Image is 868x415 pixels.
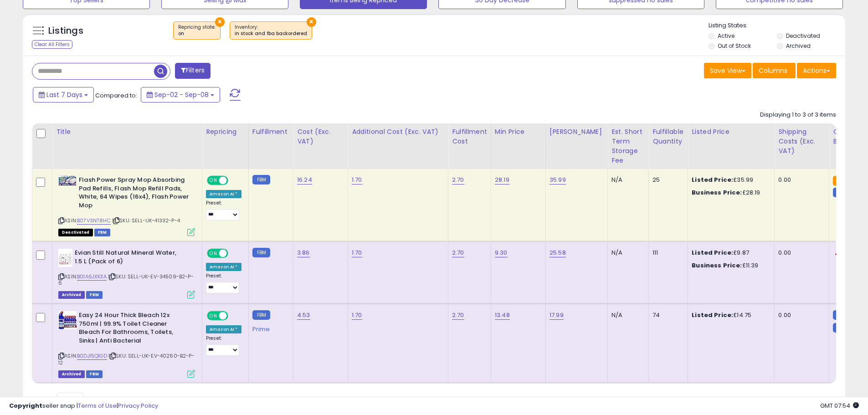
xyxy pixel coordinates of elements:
[206,190,241,198] div: Amazon AI *
[178,24,216,37] span: Repricing state :
[833,310,851,320] small: FBM
[79,311,190,347] b: Easy 24 Hour Thick Bleach 12x 750ml | 99.9% Toilet Cleaner Bleach For Bathrooms, Toilets, Sinks |...
[86,291,103,299] span: FBM
[718,42,751,50] label: Out of Stock
[753,63,796,78] button: Columns
[550,248,566,257] a: 25.58
[778,127,825,156] div: Shipping Costs (Exc. VAT)
[704,63,751,78] button: Save View
[39,396,104,405] span: Show: entries
[652,311,681,319] div: 74
[820,401,859,410] span: 2025-09-17 07:54 GMT
[833,323,851,333] small: FBM
[692,176,767,184] div: £35.99
[759,66,787,75] span: Columns
[58,352,195,366] span: | SKU: SELL-UK-EV-40260-B2-P-12
[692,127,770,137] div: Listed Price
[611,127,645,165] div: Est. Short Term Storage Fee
[33,87,94,102] button: Last 7 Days
[352,311,362,320] a: 1.70
[611,176,642,184] div: N/A
[652,127,684,146] div: Fulfillable Quantity
[452,248,464,257] a: 2.70
[235,31,307,37] div: in stock and fba backordered
[297,311,310,320] a: 4.53
[208,312,219,320] span: ON
[78,401,117,410] a: Terms of Use
[495,127,542,137] div: Min Price
[58,249,195,297] div: ASIN:
[206,273,241,293] div: Preset:
[252,248,270,257] small: FBM
[208,177,219,184] span: ON
[58,311,77,329] img: 51ZUUqHNOpL._SL40_.jpg
[95,91,137,100] span: Compared to:
[692,189,767,197] div: £28.19
[252,322,286,333] div: Prime
[786,32,820,40] label: Deactivated
[307,17,316,27] button: ×
[58,176,195,235] div: ASIN:
[692,249,767,257] div: £9.87
[352,175,362,184] a: 1.70
[550,311,564,320] a: 17.99
[297,175,312,184] a: 16.24
[58,370,85,378] span: Listings that have been deleted from Seller Central
[77,217,111,225] a: B07V3N78HC
[495,248,508,257] a: 9.30
[235,24,307,37] span: Inventory :
[227,312,241,320] span: OFF
[86,370,103,378] span: FBM
[206,325,241,333] div: Amazon AI *
[77,273,107,281] a: B01A6JXX3A
[495,311,510,320] a: 13.48
[352,248,362,257] a: 1.70
[75,249,185,268] b: Evian Still Natural Mineral Water, 1.5 L (Pack of 6)
[652,249,681,257] div: 111
[32,40,72,49] div: Clear All Filters
[56,127,198,137] div: Title
[760,111,836,119] div: Displaying 1 to 3 of 3 items
[452,175,464,184] a: 2.70
[154,90,209,99] span: Sep-02 - Sep-08
[141,87,220,102] button: Sep-02 - Sep-08
[227,177,241,184] span: OFF
[48,25,83,37] h5: Listings
[452,127,487,146] div: Fulfillment Cost
[252,175,270,184] small: FBM
[709,21,845,30] p: Listing States:
[58,273,194,287] span: | SKU: SELL-UK-EV-34509-B2-P-6
[58,176,77,186] img: 41MdiNHIWWL._SL40_.jpg
[786,42,811,50] label: Archived
[452,311,464,320] a: 2.70
[227,250,241,257] span: OFF
[611,311,642,319] div: N/A
[692,188,742,197] b: Business Price:
[692,261,767,270] div: £11.39
[206,127,245,137] div: Repricing
[206,263,241,271] div: Amazon AI *
[778,311,822,319] div: 0.00
[718,32,734,40] label: Active
[9,401,42,410] strong: Copyright
[550,175,566,184] a: 35.99
[352,127,444,137] div: Additional Cost (Exc. VAT)
[58,229,93,236] span: All listings that are unavailable for purchase on Amazon for any reason other than out-of-stock
[797,63,836,78] button: Actions
[178,31,216,37] div: on
[206,200,241,220] div: Preset:
[58,291,85,299] span: Listings that have been deleted from Seller Central
[118,401,158,410] a: Privacy Policy
[833,188,851,197] small: FBM
[652,176,681,184] div: 25
[495,175,509,184] a: 28.19
[297,248,310,257] a: 3.86
[297,127,344,146] div: Cost (Exc. VAT)
[692,311,733,319] b: Listed Price:
[692,261,742,270] b: Business Price:
[778,249,822,257] div: 0.00
[208,250,219,257] span: ON
[77,352,107,360] a: B0DJ15Q1GD
[175,63,211,79] button: Filters
[215,17,225,27] button: ×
